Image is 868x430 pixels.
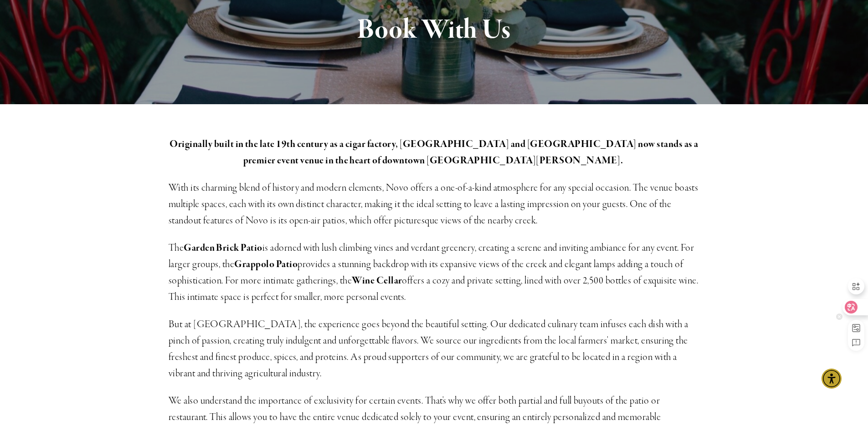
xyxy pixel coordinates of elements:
strong: Grappolo Patio [234,258,298,271]
strong: Wine Cellar [352,274,402,287]
div: Accessibility Menu [822,369,842,389]
strong: Originally built in the late 19th century as a cigar factory, [GEOGRAPHIC_DATA] and [GEOGRAPHIC_D... [169,138,700,167]
strong: Book With Us [357,13,511,47]
strong: Garden Brick Patio [184,242,262,254]
h3: With its charming blend of history and modern elements, Novo offers a one-of-a-kind atmosphere fo... [169,180,700,229]
h3: But at [GEOGRAPHIC_DATA], the experience goes beyond the beautiful setting. Our dedicated culinar... [169,316,700,382]
h3: The is adorned with lush climbing vines and verdant greenery, creating a serene and inviting ambi... [169,240,700,305]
